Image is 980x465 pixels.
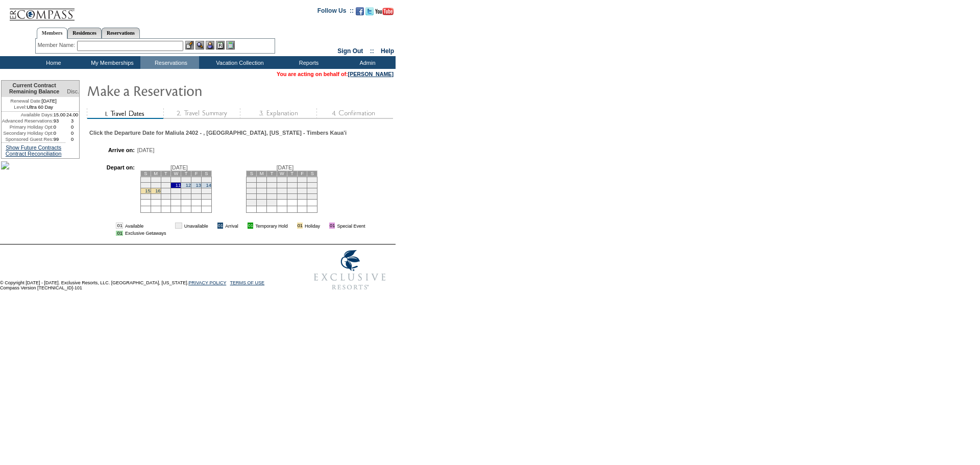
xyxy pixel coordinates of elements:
[375,10,394,16] a: Subscribe to our YouTube Channel
[163,108,240,119] img: step2_state1.gif
[206,183,211,188] a: 14
[201,170,211,176] td: S
[297,223,303,229] td: 01
[365,7,374,15] img: Follow us on Twitter
[206,41,214,50] img: Impersonate
[210,223,215,228] img: i.gif
[184,223,208,229] td: Unavailable
[370,47,374,55] span: ::
[287,188,297,193] td: 19
[161,188,171,193] td: 17
[67,28,102,38] a: Residences
[277,193,287,199] td: 25
[10,98,41,104] span: Renewal Date:
[196,183,201,188] a: 13
[54,130,66,136] td: 0
[155,188,160,193] a: 16
[161,182,171,188] td: 10
[181,188,191,193] td: 19
[217,223,223,229] td: 01
[257,188,267,193] td: 16
[54,124,66,130] td: 0
[171,182,181,188] td: 11
[181,170,191,176] td: T
[247,182,257,188] td: 8
[54,112,66,118] td: 15.00
[54,136,66,142] td: 99
[171,193,181,199] td: 25
[307,170,317,176] td: S
[140,177,151,182] td: 1
[216,41,225,50] img: Reservations
[6,151,62,157] a: Contract Reconciliation
[304,244,396,296] img: Exclusive Resorts
[226,41,235,50] img: b_calculator.gif
[145,188,150,193] a: 15
[240,108,316,119] img: step3_state1.gif
[267,177,277,182] td: 3
[191,193,202,199] td: 27
[65,136,79,142] td: 0
[161,193,171,199] td: 24
[257,182,267,188] td: 9
[140,170,151,176] td: S
[277,164,294,170] span: [DATE]
[2,112,54,118] td: Available Days:
[38,41,77,50] div: Member Name:
[94,164,135,215] td: Depart on:
[307,177,317,182] td: 7
[287,182,297,188] td: 12
[257,177,267,182] td: 2
[125,223,166,229] td: Available
[87,108,163,119] img: step1_state2.gif
[151,193,161,199] td: 23
[2,136,54,142] td: Sponsored Guest Res:
[181,193,191,199] td: 26
[257,170,267,176] td: M
[381,47,394,55] a: Help
[247,193,257,199] td: 22
[257,199,267,206] td: 30
[54,118,66,124] td: 93
[87,80,291,101] img: Make Reservation
[171,170,181,176] td: W
[278,56,337,69] td: Reports
[267,170,277,176] td: T
[137,147,155,153] span: [DATE]
[307,193,317,199] td: 28
[181,177,191,182] td: 5
[195,41,204,50] img: View
[201,188,211,193] td: 21
[297,182,307,188] td: 13
[277,182,287,188] td: 11
[67,88,79,94] span: Disc.
[125,231,166,236] td: Exclusive Getaways
[2,124,54,130] td: Primary Holiday Opt:
[89,130,347,136] div: Click the Departure Date for Maliula 2402 - , [GEOGRAPHIC_DATA], [US_STATE] - Timbers Kaua'i
[247,170,257,176] td: S
[23,56,82,69] td: Home
[317,6,354,18] td: Follow Us ::
[151,170,161,176] td: M
[307,188,317,193] td: 21
[356,7,364,15] img: Become our fan on Facebook
[322,223,327,228] img: i.gif
[307,182,317,188] td: 14
[247,177,257,182] td: 1
[2,81,65,97] td: Current Contract Remaining Balance
[297,188,307,193] td: 20
[287,193,297,199] td: 26
[287,170,297,176] td: T
[116,223,122,229] td: 01
[240,223,246,228] img: i.gif
[277,177,287,182] td: 4
[199,56,278,69] td: Vacation Collection
[102,28,140,38] a: Reservations
[170,164,188,170] span: [DATE]
[191,188,202,193] td: 20
[140,56,199,69] td: Reservations
[375,8,394,15] img: Subscribe to our YouTube Channel
[248,223,253,229] td: 01
[2,104,65,112] td: Ultra 60 Day
[337,56,396,69] td: Admin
